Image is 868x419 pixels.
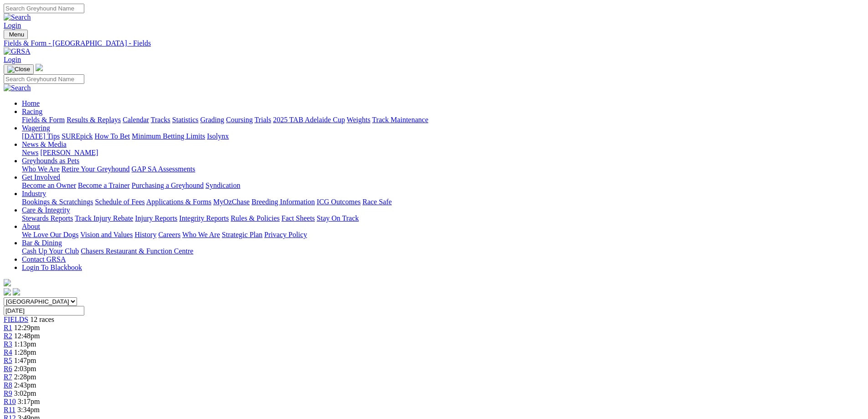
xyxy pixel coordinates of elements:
[22,157,79,165] a: Greyhounds as Pets
[4,357,12,364] span: R5
[22,239,62,247] a: Bar & Dining
[9,31,24,38] span: Menu
[22,198,864,206] div: Industry
[95,198,144,206] a: Schedule of Fees
[123,116,149,124] a: Calendar
[14,365,36,372] span: 2:03pm
[172,116,199,124] a: Statistics
[4,365,12,372] a: R6
[4,381,12,389] a: R8
[282,214,315,222] a: Fact Sheets
[226,116,253,124] a: Coursing
[132,165,195,173] a: GAP SA Assessments
[222,231,262,238] a: Strategic Plan
[22,231,78,238] a: We Love Our Dogs
[372,116,428,124] a: Track Maintenance
[22,181,76,189] a: Become an Owner
[4,21,21,29] a: Login
[4,389,12,397] a: R9
[205,181,240,189] a: Syndication
[22,181,864,190] div: Get Involved
[317,198,360,206] a: ICG Outcomes
[22,149,864,157] div: News & Media
[62,165,130,173] a: Retire Your Greyhound
[4,348,12,356] a: R4
[132,181,204,189] a: Purchasing a Greyhound
[14,389,36,397] span: 3:02pm
[67,116,121,124] a: Results & Replays
[4,306,84,316] input: Select date
[4,4,84,13] input: Search
[4,406,15,414] a: R11
[4,56,21,63] a: Login
[22,99,40,107] a: Home
[22,124,50,132] a: Wagering
[14,357,36,364] span: 1:47pm
[264,231,307,238] a: Privacy Policy
[200,116,224,124] a: Grading
[158,231,180,238] a: Careers
[179,214,229,222] a: Integrity Reports
[22,247,864,255] div: Bar & Dining
[182,231,220,238] a: Who We Are
[40,149,98,156] a: [PERSON_NAME]
[207,132,229,140] a: Isolynx
[22,173,60,181] a: Get Involved
[4,316,28,323] span: FIELDS
[22,255,66,263] a: Contact GRSA
[4,39,864,47] a: Fields & Form - [GEOGRAPHIC_DATA] - Fields
[14,332,40,340] span: 12:48pm
[22,165,60,173] a: Who We Are
[17,406,40,414] span: 3:34pm
[254,116,271,124] a: Trials
[347,116,370,124] a: Weights
[4,340,12,348] a: R3
[14,340,36,348] span: 1:13pm
[22,190,46,197] a: Industry
[22,198,93,206] a: Bookings & Scratchings
[362,198,391,206] a: Race Safe
[213,198,250,206] a: MyOzChase
[95,132,130,140] a: How To Bet
[62,132,92,140] a: SUREpick
[22,247,79,255] a: Cash Up Your Club
[14,348,36,356] span: 1:28pm
[4,398,16,405] a: R10
[4,332,12,340] span: R2
[81,247,193,255] a: Chasers Restaurant & Function Centre
[18,398,40,405] span: 3:17pm
[134,231,156,238] a: History
[13,288,20,295] img: twitter.svg
[4,74,84,84] input: Search
[132,132,205,140] a: Minimum Betting Limits
[4,279,11,286] img: logo-grsa-white.png
[22,206,70,214] a: Care & Integrity
[22,116,65,124] a: Fields & Form
[22,264,82,271] a: Login To Blackbook
[135,214,177,222] a: Injury Reports
[36,64,43,71] img: logo-grsa-white.png
[4,30,28,39] button: Toggle navigation
[30,316,54,323] span: 12 races
[4,84,31,92] img: Search
[4,324,12,331] a: R1
[78,181,130,189] a: Become a Trainer
[252,198,315,206] a: Breeding Information
[22,108,42,115] a: Racing
[22,214,73,222] a: Stewards Reports
[80,231,133,238] a: Vision and Values
[14,381,36,389] span: 2:43pm
[22,222,40,230] a: About
[22,132,864,140] div: Wagering
[4,373,12,381] a: R7
[4,47,31,56] img: GRSA
[146,198,211,206] a: Applications & Forms
[22,116,864,124] div: Racing
[4,288,11,295] img: facebook.svg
